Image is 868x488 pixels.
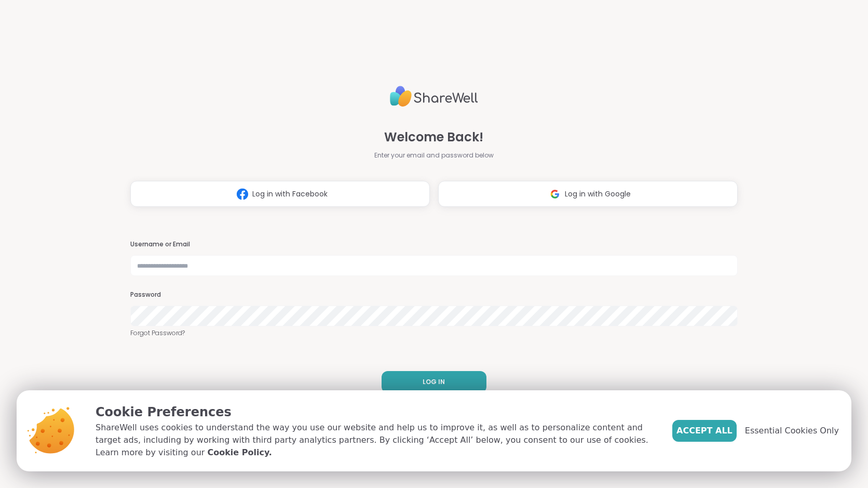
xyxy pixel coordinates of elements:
[130,240,738,249] h3: Username or Email
[672,420,737,442] button: Accept All
[676,425,733,437] span: Accept All
[423,377,445,387] span: LOG IN
[252,189,328,200] span: Log in with Facebook
[384,128,483,147] span: Welcome Back!
[130,328,738,338] a: Forgot Password?
[96,403,656,421] p: Cookie Preferences
[545,184,565,204] img: ShareWell Logomark
[438,181,738,207] button: Log in with Google
[96,421,656,459] p: ShareWell uses cookies to understand the way you use our website and help us to improve it, as we...
[130,291,738,299] h3: Password
[382,371,486,393] button: LOG IN
[390,82,478,111] img: ShareWell Logo
[565,189,631,200] span: Log in with Google
[233,184,252,204] img: ShareWell Logomark
[207,446,272,459] a: Cookie Policy.
[745,425,839,437] span: Essential Cookies Only
[374,151,494,160] span: Enter your email and password below
[130,181,430,207] button: Log in with Facebook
